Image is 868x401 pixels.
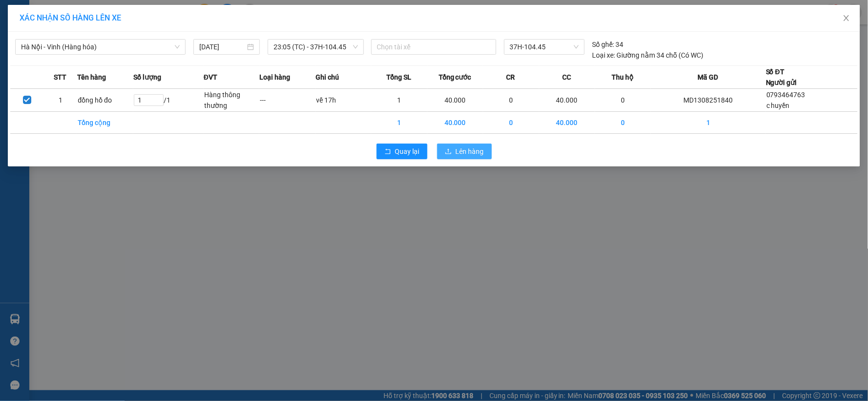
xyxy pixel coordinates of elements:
[133,72,161,83] span: Số lượng
[593,39,624,50] div: 34
[562,72,571,83] span: CC
[507,72,515,83] span: CR
[259,72,290,83] span: Loại hàng
[377,144,427,159] button: rollbackQuay lại
[437,144,492,159] button: uploadLên hàng
[651,89,766,112] td: MD1308251840
[204,72,217,83] span: ĐVT
[595,112,651,134] td: 0
[593,39,614,50] span: Số ghế:
[439,72,471,83] span: Tổng cước
[843,14,850,22] span: close
[204,89,259,112] td: Hàng thông thường
[77,112,133,134] td: Tổng cộng
[395,146,420,157] span: Quay lại
[612,72,634,83] span: Thu hộ
[316,72,339,83] span: Ghi chú
[427,112,483,134] td: 40.000
[133,89,204,112] td: / 1
[199,42,245,52] input: 13/08/2025
[593,50,704,61] div: Giường nằm 34 chỗ (Có WC)
[595,89,651,112] td: 0
[539,112,595,134] td: 40.000
[483,89,539,112] td: 0
[483,112,539,134] td: 0
[259,89,315,112] td: ---
[833,5,860,32] button: Close
[456,146,484,157] span: Lên hàng
[384,148,391,156] span: rollback
[21,40,180,54] span: Hà Nội - Vinh (Hàng hóa)
[766,91,805,99] span: 0793464763
[510,40,579,54] span: 37H-104.45
[54,72,66,83] span: STT
[427,89,483,112] td: 40.000
[371,89,427,112] td: 1
[386,72,411,83] span: Tổng SL
[593,50,615,61] span: Loại xe:
[698,72,719,83] span: Mã GD
[539,89,595,112] td: 40.000
[274,40,358,54] span: 23:05 (TC) - 37H-104.45
[44,89,78,112] td: 1
[445,148,452,156] span: upload
[371,112,427,134] td: 1
[766,102,790,109] span: c huyền
[316,89,371,112] td: về 17h
[77,72,106,83] span: Tên hàng
[766,66,797,88] div: Số ĐT Người gửi
[20,13,121,22] span: XÁC NHẬN SỐ HÀNG LÊN XE
[77,89,133,112] td: đồng hồ đo
[651,112,766,134] td: 1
